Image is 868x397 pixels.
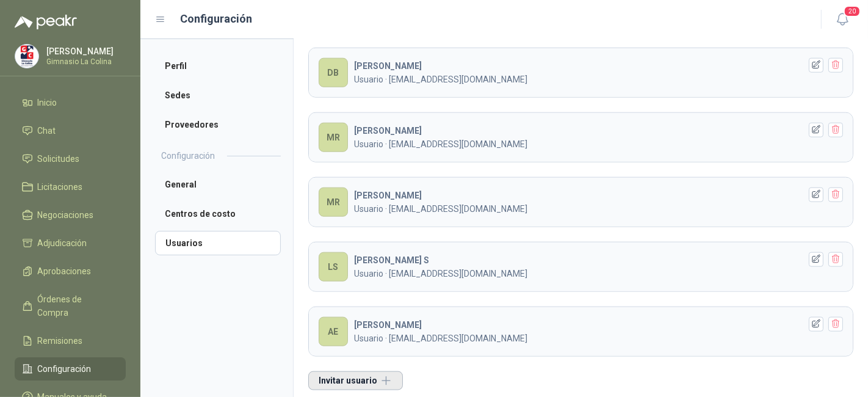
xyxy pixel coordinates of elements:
button: Invitar usuario [308,371,403,390]
span: 20 [844,5,861,17]
a: Chat [15,119,126,142]
img: Company Logo [15,45,38,68]
p: [PERSON_NAME] [46,47,123,56]
b: [PERSON_NAME] [354,126,422,136]
div: DB [319,58,348,87]
a: Sedes [155,83,281,107]
div: AE [319,317,348,346]
a: Configuración [15,357,126,381]
a: Remisiones [15,329,126,352]
p: Gimnasio La Colina [46,58,123,65]
p: Usuario · [EMAIL_ADDRESS][DOMAIN_NAME] [354,332,800,345]
a: Licitaciones [15,175,126,198]
span: Negociaciones [38,208,94,222]
a: Adjudicación [15,231,126,255]
div: MR [319,123,348,152]
a: General [155,172,281,197]
p: Usuario · [EMAIL_ADDRESS][DOMAIN_NAME] [354,73,800,86]
button: 20 [831,9,853,31]
div: LS [319,252,348,282]
a: Inicio [15,91,126,114]
span: Adjudicación [38,236,87,250]
b: [PERSON_NAME] S [354,255,429,265]
span: Licitaciones [38,180,83,194]
img: Logo peakr [15,15,77,29]
span: Chat [38,124,56,137]
p: Usuario · [EMAIL_ADDRESS][DOMAIN_NAME] [354,202,800,216]
a: Solicitudes [15,147,126,170]
span: Aprobaciones [38,264,92,278]
b: [PERSON_NAME] [354,61,422,71]
h1: Configuración [181,10,253,27]
b: [PERSON_NAME] [354,191,422,200]
p: Usuario · [EMAIL_ADDRESS][DOMAIN_NAME] [354,137,800,151]
a: Perfil [155,54,281,78]
a: Proveedores [155,112,281,137]
h2: Configuración [161,149,215,162]
a: Centros de costo [155,202,281,226]
b: [PERSON_NAME] [354,320,422,330]
span: Órdenes de Compra [38,293,114,319]
span: Inicio [38,96,57,109]
div: MR [319,188,348,217]
span: Configuración [38,362,92,376]
a: Órdenes de Compra [15,288,126,324]
span: Remisiones [38,334,83,348]
span: Solicitudes [38,152,80,166]
p: Usuario · [EMAIL_ADDRESS][DOMAIN_NAME] [354,267,800,280]
a: Negociaciones [15,203,126,227]
a: Usuarios [155,231,281,255]
a: Aprobaciones [15,260,126,283]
